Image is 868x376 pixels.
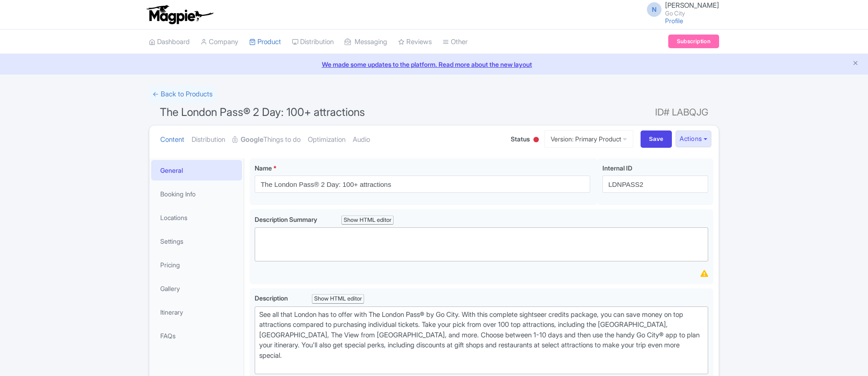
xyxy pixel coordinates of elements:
[655,103,708,121] span: ID# LABQJG
[192,125,225,154] a: Distribution
[151,278,242,299] a: Gallery
[308,125,345,154] a: Optimization
[151,184,242,204] a: Booking Info
[665,10,719,16] small: Go City
[149,85,216,103] a: ← Back to Products
[353,125,370,154] a: Audio
[665,1,719,10] span: [PERSON_NAME]
[292,30,334,55] a: Distribution
[676,130,711,147] button: Actions
[255,164,272,172] span: Name
[647,2,661,17] span: N
[602,164,632,172] span: Internal ID
[668,35,719,48] a: Subscription
[151,302,242,322] a: Itinerary
[144,5,215,25] img: logo-ab69f6fb50320c5b225c76a69d11143b.png
[532,133,541,147] div: Inactive
[641,2,719,16] a: N [PERSON_NAME] Go City
[665,17,683,25] a: Profile
[249,30,281,55] a: Product
[160,125,184,154] a: Content
[160,105,365,119] span: The London Pass® 2 Day: 100+ attractions
[544,130,633,148] a: Version: Primary Product
[201,30,238,55] a: Company
[852,59,859,69] button: Close announcement
[259,310,704,371] div: See all that London has to offer with The London Pass® by Go City. With this complete sightseer c...
[398,30,432,55] a: Reviews
[151,255,242,275] a: Pricing
[312,294,364,304] div: Show HTML editor
[5,60,863,69] a: We made some updates to the platform. Read more about the new layout
[151,231,242,251] a: Settings
[255,294,289,302] span: Description
[443,30,468,55] a: Other
[345,30,387,55] a: Messaging
[341,216,394,225] div: Show HTML editor
[641,130,672,148] input: Save
[151,326,242,346] a: FAQs
[511,134,530,144] span: Status
[151,207,242,228] a: Locations
[232,125,301,154] a: GoogleThings to do
[151,160,242,180] a: General
[241,135,263,145] strong: Google
[149,30,190,55] a: Dashboard
[255,216,319,223] span: Description Summary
